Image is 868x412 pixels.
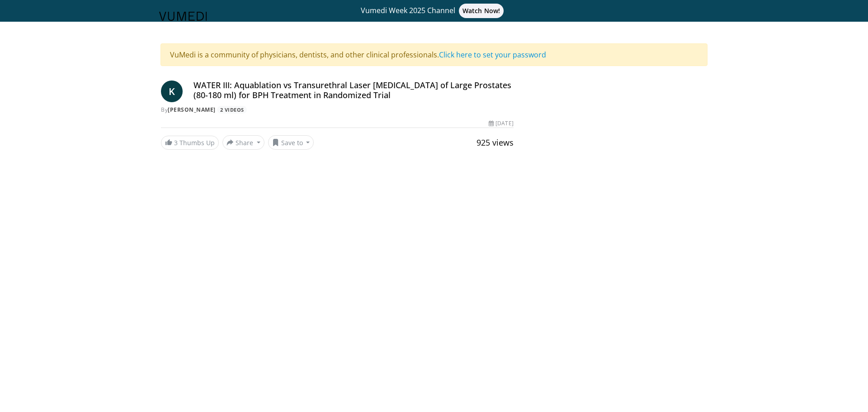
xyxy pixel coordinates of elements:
a: 3 Thumbs Up [161,136,219,150]
div: VuMedi is a community of physicians, dentists, and other clinical professionals. [160,43,708,66]
span: 3 [174,138,178,147]
span: 925 views [476,137,514,148]
h4: WATER III: Aquablation vs Transurethral Laser [MEDICAL_DATA] of Large Prostates (80-180 ml) for B... [193,81,514,100]
img: VuMedi Logo [159,12,207,21]
a: Click here to set your password [439,50,546,60]
a: K [161,81,183,102]
a: [PERSON_NAME] [168,106,216,114]
button: Save to [268,135,314,150]
div: By [161,106,514,114]
button: Share [222,135,264,150]
div: [DATE] [489,119,513,128]
a: 2 Videos [217,106,247,114]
